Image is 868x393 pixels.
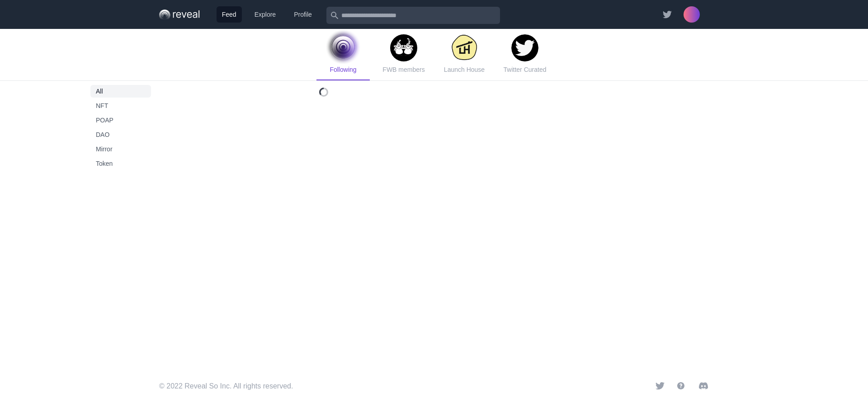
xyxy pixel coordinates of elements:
button: NFT [90,99,151,112]
span: NFT [96,101,146,110]
a: Twitter Curated [498,29,552,80]
span: Following [330,66,356,73]
span: Twitter Curated [504,66,547,73]
nav: Sidebar [87,85,155,170]
span: Mirror [96,145,146,154]
button: Mirror [90,143,151,155]
a: Launch House [438,29,491,80]
p: © 2022 Reveal So Inc. All rights reserved. [159,381,293,392]
a: Profile [288,6,317,23]
button: Token [90,157,151,170]
button: POAP [90,114,151,126]
span: DAO [96,130,146,139]
button: All [90,85,151,98]
a: Following [316,29,370,80]
a: Explore [249,6,281,23]
img: Group-40.0168dfcd.png [159,8,202,21]
a: FWB members [377,29,430,80]
span: FWB members [382,66,425,73]
span: POAP [96,116,146,125]
a: Feed [217,6,242,23]
button: DAO [90,128,151,141]
span: Token [96,159,146,168]
span: Launch House [444,66,485,73]
span: All [96,87,146,96]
